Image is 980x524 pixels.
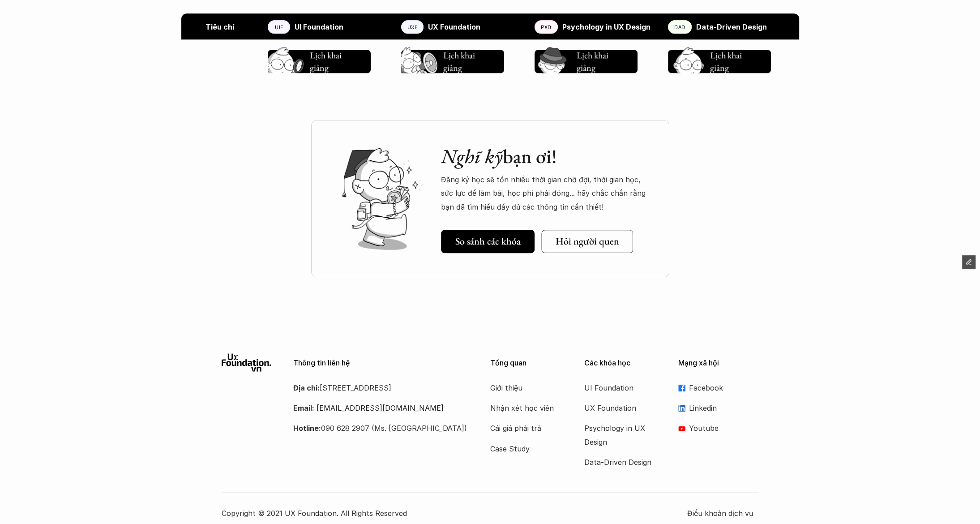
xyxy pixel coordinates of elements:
[441,230,535,253] a: So sánh các khóa
[535,46,638,73] a: Lịch khai giảng
[577,49,610,74] h5: Lịch khai giảng
[293,404,314,412] strong: Email:
[687,507,759,520] a: Điều khoản dịch vụ
[584,359,665,367] p: Các khóa học
[674,24,685,30] p: DAD
[584,455,656,469] a: Data-Driven Design
[962,255,976,269] button: Edit Framer Content
[268,50,371,73] button: Lịch khai giảng
[293,383,320,392] strong: Địa chỉ:
[541,230,633,253] a: Hỏi người quen
[441,145,651,168] h2: bạn ơi!
[293,424,321,433] strong: Hotline:
[401,46,504,73] a: Lịch khai giảng
[293,359,468,367] p: Thông tin liên hệ
[696,22,767,31] strong: Data-Driven Design
[401,50,504,73] button: Lịch khai giảng
[556,236,619,247] h5: Hỏi người quen
[668,50,771,73] button: Lịch khai giảng
[441,173,651,214] p: Đăng ký học sẽ tốn nhiều thời gian chờ đợi, thời gian học, sức lực để làm bài, học phí phải đóng....
[678,401,759,415] a: Linkedin
[710,49,743,74] h5: Lịch khai giảng
[584,401,656,415] a: UX Foundation
[310,49,343,74] h5: Lịch khai giảng
[443,49,476,74] h5: Lịch khai giảng
[678,359,759,367] p: Mạng xã hội
[562,22,650,31] strong: Psychology in UX Design
[428,22,480,31] strong: UX Foundation
[205,22,234,31] strong: Tiêu chí
[275,24,283,30] p: UIF
[541,24,552,30] p: PXD
[317,404,444,412] a: [EMAIL_ADDRESS][DOMAIN_NAME]
[668,46,771,73] a: Lịch khai giảng
[584,421,656,449] a: Psychology in UX Design
[490,381,562,395] a: Giới thiệu
[490,359,571,367] p: Tổng quan
[407,24,418,30] p: UXF
[584,381,656,395] a: UI Foundation
[293,381,468,395] p: [STREET_ADDRESS]
[222,507,687,520] p: Copyright © 2021 UX Foundation. All Rights Reserved
[678,421,759,435] a: Youtube
[490,442,562,455] a: Case Study
[490,421,562,435] a: Cái giá phải trả
[678,381,759,395] a: Facebook
[535,50,638,73] button: Lịch khai giảng
[295,22,343,31] strong: UI Foundation
[441,143,503,169] em: Nghĩ kỹ
[490,401,562,415] a: Nhận xét học viên
[689,401,759,415] p: Linkedin
[689,421,759,435] p: Youtube
[293,421,468,435] p: 090 628 2907 (Ms. [GEOGRAPHIC_DATA])
[455,236,521,247] h5: So sánh các khóa
[689,381,759,395] p: Facebook
[268,46,371,73] a: Lịch khai giảng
